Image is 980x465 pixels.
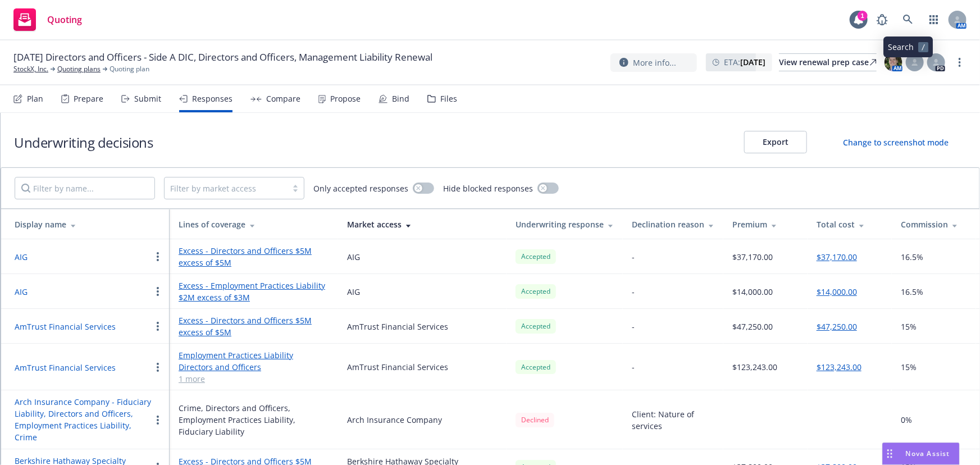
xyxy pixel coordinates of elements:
[179,349,329,361] a: Employment Practices Liability
[901,321,917,332] span: 15%
[13,64,48,74] a: StockX, Inc.
[192,94,233,103] div: Responses
[15,218,161,230] div: Display name
[47,15,82,24] span: Quoting
[901,251,923,263] span: 16.5%
[347,286,360,298] div: AIG
[15,321,116,332] button: AmTrust Financial Services
[732,251,773,263] div: $37,170.00
[740,57,765,67] strong: [DATE]
[901,286,923,298] span: 16.5%
[74,94,103,103] div: Prepare
[57,64,101,74] a: Quoting plans
[906,449,950,458] span: Nova Assist
[825,131,967,153] button: Change to screenshot mode
[347,361,448,373] div: AmTrust Financial Services
[347,251,360,263] div: AIG
[632,321,635,332] div: -
[179,314,329,338] a: Excess - Directors and Officers $5M excess of $5M
[516,412,554,427] span: Declined
[901,361,917,373] span: 15%
[27,94,43,103] div: Plan
[14,133,153,152] h1: Underwriting decisions
[392,94,409,103] div: Bind
[610,53,697,72] button: More info...
[732,361,777,373] div: $123,243.00
[817,321,857,332] button: $47,250.00
[9,4,86,35] a: Quoting
[15,251,28,263] button: AIG
[858,11,868,21] div: 1
[15,396,151,443] button: Arch Insurance Company - Fiduciary Liability, Directors and Officers, Employment Practices Liabil...
[817,286,857,298] button: $14,000.00
[516,360,556,374] div: Accepted
[901,218,967,230] div: Commission
[516,413,554,427] div: Declined
[330,94,361,103] div: Propose
[632,361,635,373] div: -
[632,286,635,298] div: -
[732,286,773,298] div: $14,000.00
[817,218,883,230] div: Total cost
[732,321,773,332] div: $47,250.00
[110,64,149,74] span: Quoting plan
[15,362,116,373] button: AmTrust Financial Services
[843,136,949,148] div: Change to screenshot mode
[516,218,614,230] div: Underwriting response
[516,319,556,333] div: Accepted
[15,286,28,298] button: AIG
[779,54,877,71] div: View renewal prep case
[266,94,300,103] div: Compare
[817,251,857,263] button: $37,170.00
[724,56,765,68] span: ETA :
[633,57,676,69] span: More info...
[632,408,714,432] div: Client: Nature of services
[516,249,556,263] div: Accepted
[632,251,635,263] div: -
[347,218,498,230] div: Market access
[347,414,442,426] div: Arch Insurance Company
[516,284,556,298] div: Accepted
[313,183,408,194] span: Only accepted responses
[817,361,862,373] button: $123,243.00
[443,183,533,194] span: Hide blocked responses
[882,443,960,465] button: Nova Assist
[179,361,329,373] a: Directors and Officers
[632,218,714,230] div: Declination reason
[179,218,329,230] div: Lines of coverage
[13,51,432,64] span: [DATE] Directors and Officers - Side A DIC, Directors and Officers, Management Liability Renewal
[440,94,457,103] div: Files
[897,8,919,31] a: Search
[179,245,329,268] a: Excess - Directors and Officers $5M excess of $5M
[901,414,912,426] span: 0%
[179,373,329,385] a: 1 more
[779,53,877,71] a: View renewal prep case
[15,177,155,199] input: Filter by name...
[923,8,945,31] a: Switch app
[134,94,161,103] div: Submit
[179,402,329,437] div: Crime, Directors and Officers, Employment Practices Liability, Fiduciary Liability
[744,131,807,153] button: Export
[885,53,902,71] img: photo
[953,56,967,69] a: more
[883,443,897,464] div: Drag to move
[871,8,894,31] a: Report a Bug
[347,321,448,332] div: AmTrust Financial Services
[732,218,799,230] div: Premium
[179,280,329,303] a: Excess - Employment Practices Liability $2M excess of $3M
